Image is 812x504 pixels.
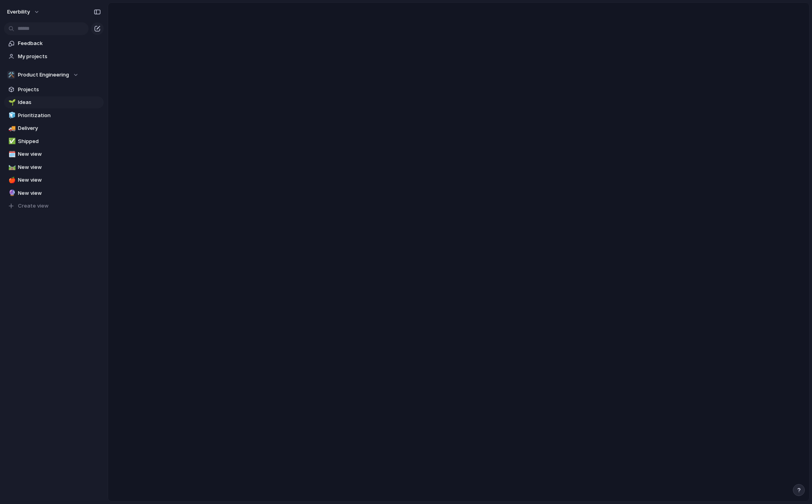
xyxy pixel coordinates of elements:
a: 🛤️New view [4,161,104,173]
a: 🍎New view [4,174,104,186]
button: 🔮 [7,189,15,197]
button: 🛠️Product Engineering [4,69,104,81]
span: Projects [18,86,101,94]
a: 🔮New view [4,187,104,199]
button: 🛤️ [7,163,15,171]
a: My projects [4,51,104,63]
a: 🚚Delivery [4,122,104,134]
span: Create view [18,202,49,210]
a: ✅Shipped [4,135,104,147]
div: ✅ [8,137,14,146]
button: everbility [4,6,44,18]
button: 🌱 [7,98,15,106]
a: Projects [4,84,104,96]
span: Shipped [18,137,101,145]
div: 🛤️ [8,163,14,172]
span: New view [18,189,101,197]
span: New view [18,150,101,158]
div: 🔮 [8,188,14,198]
div: 🚚 [8,124,14,133]
span: New view [18,163,101,171]
button: 🗓️ [7,150,15,158]
button: Create view [4,200,104,212]
span: New view [18,176,101,184]
a: 🗓️New view [4,148,104,160]
div: 🧊 [8,111,14,120]
div: 🍎 [8,176,14,185]
button: 🧊 [7,112,15,120]
div: 🌱 [8,98,14,107]
a: Feedback [4,37,104,49]
div: 🛠️ [7,71,15,79]
span: everbility [7,8,30,16]
a: 🌱Ideas [4,96,104,108]
span: Delivery [18,124,101,132]
button: 🚚 [7,124,15,132]
button: ✅ [7,137,15,145]
div: 🗓️ [8,150,14,159]
span: Product Engineering [18,71,69,79]
a: 🧊Prioritization [4,110,104,122]
span: Prioritization [18,112,101,120]
span: Feedback [18,39,101,47]
span: Ideas [18,98,101,106]
button: 🍎 [7,176,15,184]
span: My projects [18,53,101,61]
